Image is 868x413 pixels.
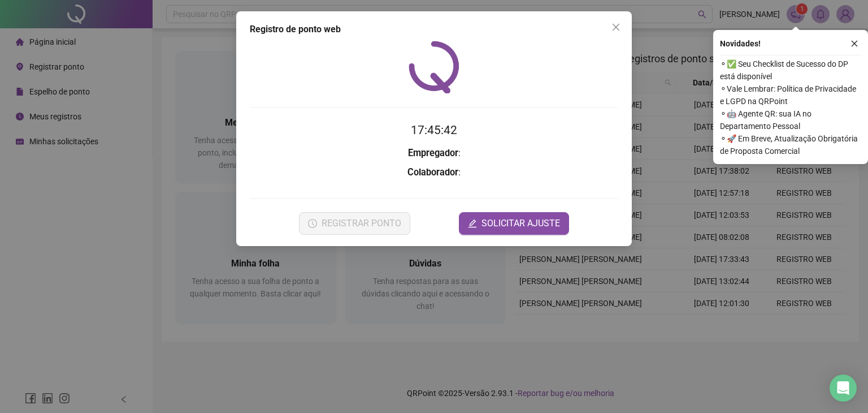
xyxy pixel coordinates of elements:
span: Novidades ! [720,37,761,50]
button: editSOLICITAR AJUSTE [459,212,569,235]
h3: : [250,165,618,180]
span: ⚬ 🤖 Agente QR: sua IA no Departamento Pessoal [720,107,861,132]
strong: Empregador [408,148,458,158]
span: ⚬ 🚀 Em Breve, Atualização Obrigatória de Proposta Comercial [720,132,861,157]
button: Close [607,18,625,36]
div: Open Intercom Messenger [830,375,857,402]
span: ⚬ ✅ Seu Checklist de Sucesso do DP está disponível [720,58,861,83]
button: REGISTRAR PONTO [299,212,410,235]
strong: Colaborador [407,167,458,178]
span: ⚬ Vale Lembrar: Política de Privacidade e LGPD na QRPoint [720,83,861,107]
span: close [611,23,620,32]
span: close [850,40,858,48]
div: Registro de ponto web [250,23,618,36]
time: 17:45:42 [411,123,457,137]
span: edit [468,219,477,228]
span: SOLICITAR AJUSTE [481,217,560,230]
h3: : [250,146,618,161]
img: QRPoint [409,41,459,93]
